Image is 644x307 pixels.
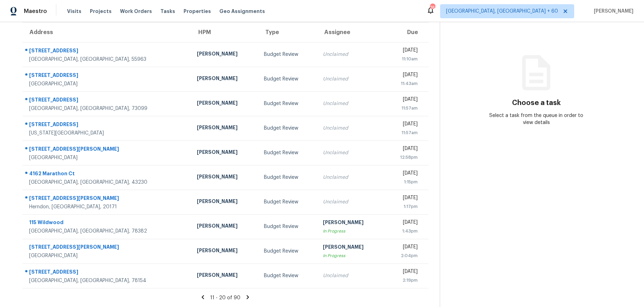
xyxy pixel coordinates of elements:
[264,223,312,230] div: Budget Review
[29,203,186,210] div: Herndon, [GEOGRAPHIC_DATA], 20171
[390,71,417,80] div: [DATE]
[197,149,253,157] div: [PERSON_NAME]
[264,76,312,83] div: Budget Review
[323,243,379,252] div: [PERSON_NAME]
[384,22,428,42] th: Due
[29,47,186,56] div: [STREET_ADDRESS]
[488,112,585,126] div: Select a task from the queue in order to view details
[197,272,253,280] div: [PERSON_NAME]
[390,105,417,112] div: 11:57am
[390,178,417,185] div: 1:15pm
[390,47,417,55] div: [DATE]
[197,247,253,256] div: [PERSON_NAME]
[512,99,561,106] h3: Choose a task
[191,22,258,42] th: HPM
[323,100,379,107] div: Unclaimed
[29,105,186,112] div: [GEOGRAPHIC_DATA], [GEOGRAPHIC_DATA], 73099
[390,120,417,129] div: [DATE]
[390,194,417,203] div: [DATE]
[390,96,417,105] div: [DATE]
[390,277,417,284] div: 2:19pm
[29,80,186,87] div: [GEOGRAPHIC_DATA]
[90,8,112,15] span: Projects
[29,170,186,179] div: 4162 Marathon Ct
[29,72,186,80] div: [STREET_ADDRESS]
[29,228,186,235] div: [GEOGRAPHIC_DATA], [GEOGRAPHIC_DATA], 78382
[219,8,265,15] span: Geo Assignments
[197,50,253,59] div: [PERSON_NAME]
[22,22,191,42] th: Address
[430,4,435,11] div: 763
[390,80,417,87] div: 11:43am
[210,295,240,300] span: 11 - 20 of 90
[264,248,312,255] div: Budget Review
[390,252,417,259] div: 2:04pm
[264,272,312,279] div: Budget Review
[264,198,312,205] div: Budget Review
[390,129,417,136] div: 11:57am
[323,252,379,259] div: In Progress
[264,149,312,156] div: Budget Review
[323,125,379,132] div: Unclaimed
[29,145,186,154] div: [STREET_ADDRESS][PERSON_NAME]
[197,75,253,84] div: [PERSON_NAME]
[29,252,186,259] div: [GEOGRAPHIC_DATA]
[323,272,379,279] div: Unclaimed
[323,76,379,83] div: Unclaimed
[120,8,152,15] span: Work Orders
[264,100,312,107] div: Budget Review
[317,22,384,42] th: Assignee
[390,154,417,161] div: 12:58pm
[197,99,253,108] div: [PERSON_NAME]
[390,219,417,228] div: [DATE]
[29,130,186,137] div: [US_STATE][GEOGRAPHIC_DATA]
[258,22,317,42] th: Type
[67,8,81,15] span: Visits
[390,268,417,277] div: [DATE]
[264,174,312,181] div: Budget Review
[390,145,417,154] div: [DATE]
[24,8,47,15] span: Maestro
[264,125,312,132] div: Budget Review
[29,277,186,284] div: [GEOGRAPHIC_DATA], [GEOGRAPHIC_DATA], 78154
[446,8,558,15] span: [GEOGRAPHIC_DATA], [GEOGRAPHIC_DATA] + 60
[323,228,379,235] div: In Progress
[184,8,211,15] span: Properties
[29,219,186,228] div: 115 Wildwood
[160,9,175,14] span: Tasks
[29,121,186,130] div: [STREET_ADDRESS]
[591,8,633,15] span: [PERSON_NAME]
[264,51,312,58] div: Budget Review
[390,228,417,235] div: 1:43pm
[29,243,186,252] div: [STREET_ADDRESS][PERSON_NAME]
[323,219,379,228] div: [PERSON_NAME]
[29,268,186,277] div: [STREET_ADDRESS]
[29,56,186,63] div: [GEOGRAPHIC_DATA], [GEOGRAPHIC_DATA], 55963
[197,222,253,231] div: [PERSON_NAME]
[323,149,379,156] div: Unclaimed
[29,195,186,203] div: [STREET_ADDRESS][PERSON_NAME]
[197,124,253,133] div: [PERSON_NAME]
[323,174,379,181] div: Unclaimed
[323,51,379,58] div: Unclaimed
[29,179,186,186] div: [GEOGRAPHIC_DATA], [GEOGRAPHIC_DATA], 43230
[390,55,417,63] div: 11:10am
[390,243,417,252] div: [DATE]
[323,198,379,205] div: Unclaimed
[390,203,417,210] div: 1:17pm
[29,96,186,105] div: [STREET_ADDRESS]
[197,198,253,207] div: [PERSON_NAME]
[390,170,417,178] div: [DATE]
[197,173,253,182] div: [PERSON_NAME]
[29,154,186,161] div: [GEOGRAPHIC_DATA]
